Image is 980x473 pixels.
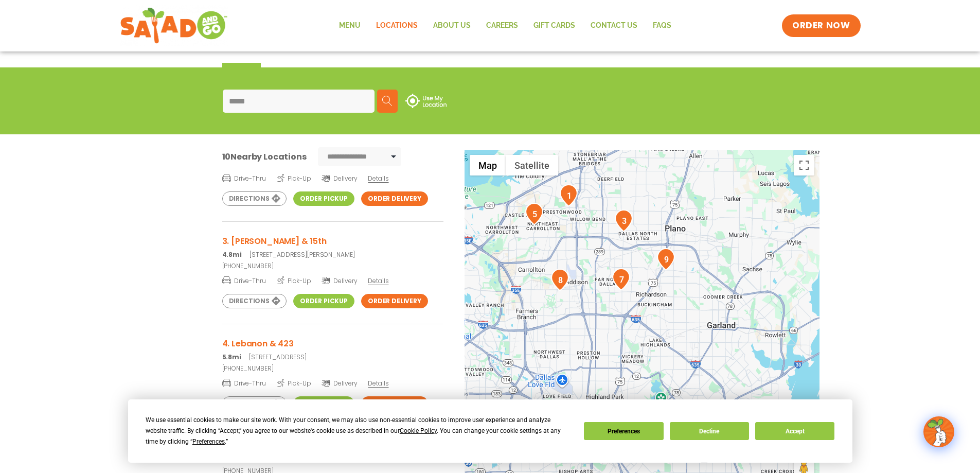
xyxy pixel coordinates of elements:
[277,173,311,183] span: Pick-Up
[755,422,834,440] button: Accept
[924,417,953,446] img: wpChatIcon
[470,155,506,176] button: Show street map
[361,396,428,411] a: Order Delivery
[657,248,675,270] div: 9
[293,191,354,206] a: Order Pickup
[222,191,287,206] a: Directions
[120,5,228,46] img: new-SAG-logo-768×292
[322,379,357,388] span: Delivery
[782,14,860,37] a: ORDER NOW
[222,294,287,308] a: Directions
[222,337,443,362] a: 4. Lebanon & 423 5.8mi[STREET_ADDRESS]
[222,273,443,286] a: Drive-Thru Pick-Up Delivery Details
[222,170,443,183] a: Drive-Thru Pick-Up Delivery Details
[222,378,266,388] span: Drive-Thru
[525,203,543,225] div: 5
[222,250,443,259] p: [STREET_ADDRESS][PERSON_NAME]
[222,150,307,163] div: Nearby Locations
[478,14,526,38] a: Careers
[222,173,266,183] span: Drive-Thru
[361,294,428,308] a: Order Delivery
[361,191,428,206] a: Order Delivery
[368,276,388,285] span: Details
[506,155,558,176] button: Show satellite imagery
[615,209,633,232] div: 3
[293,396,354,411] a: Order Pickup
[405,94,447,108] img: use-location.svg
[222,250,242,259] strong: 4.8mi
[222,364,443,373] a: [PHONE_NUMBER]
[322,276,357,286] span: Delivery
[277,275,311,286] span: Pick-Up
[222,235,443,259] a: 3. [PERSON_NAME] & 15th 4.8mi[STREET_ADDRESS][PERSON_NAME]
[192,438,225,445] span: Preferences
[146,415,572,447] div: We use essential cookies to make our site work. With your consent, we may also use non-essential ...
[222,396,287,411] a: Directions
[322,174,357,183] span: Delivery
[551,269,569,291] div: 8
[222,151,231,163] span: 10
[425,14,478,38] a: About Us
[222,235,443,248] h3: 3. [PERSON_NAME] & 15th
[128,399,852,463] div: Cookie Consent Prompt
[583,14,645,38] a: Contact Us
[794,155,814,176] button: Toggle fullscreen view
[400,427,437,434] span: Cookie Policy
[368,14,425,38] a: Locations
[222,455,241,464] strong: 5.8mi
[222,353,443,362] p: [STREET_ADDRESS]
[277,378,311,388] span: Pick-Up
[382,96,393,106] img: search.svg
[222,375,443,388] a: Drive-Thru Pick-Up Delivery Details
[560,184,578,206] div: 1
[368,174,388,183] span: Details
[612,268,630,290] div: 7
[222,275,266,286] span: Drive-Thru
[792,20,850,32] span: ORDER NOW
[222,337,443,350] h3: 4. Lebanon & 423
[222,353,241,361] strong: 5.8mi
[331,14,368,38] a: Menu
[222,261,443,271] a: [PHONE_NUMBER]
[645,14,679,38] a: FAQs
[670,422,749,440] button: Decline
[584,422,663,440] button: Preferences
[331,14,679,38] nav: Menu
[293,294,354,308] a: Order Pickup
[526,14,583,38] a: GIFT CARDS
[368,379,388,388] span: Details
